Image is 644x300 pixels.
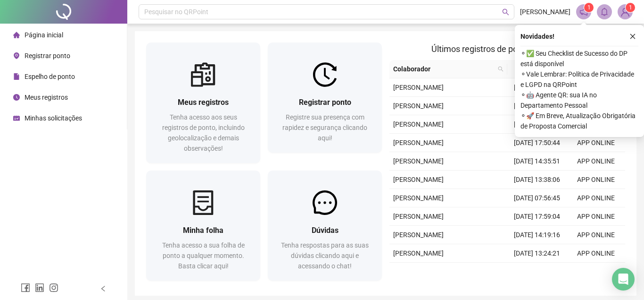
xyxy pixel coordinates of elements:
[566,226,625,244] td: APP ONLINE
[268,171,382,281] a: DúvidasTenha respostas para as suas dúvidas clicando aqui e acessando o chat!
[393,213,444,220] span: [PERSON_NAME]
[312,226,339,235] span: Dúvidas
[507,97,566,115] td: [DATE] 13:37:16
[282,113,367,142] span: Registre sua presença com rapidez e segurança clicando aqui!
[520,31,554,42] span: Novidades !
[146,171,260,281] a: Minha folhaTenha acesso a sua folha de ponto a qualquer momento. Basta clicar aqui!
[618,5,632,19] img: 58746
[507,60,566,78] th: Data/Hora
[600,8,609,16] span: bell
[507,152,566,171] td: [DATE] 14:35:51
[393,84,444,91] span: [PERSON_NAME]
[496,62,505,76] span: search
[507,263,566,281] td: [DATE] 07:55:32
[162,241,245,270] span: Tenha acesso a sua folha de ponto a qualquer momento. Basta clicar aqui!
[281,241,369,270] span: Tenha respostas para as suas dúvidas clicando aqui e acessando o chat!
[566,152,625,171] td: APP ONLINE
[183,226,223,235] span: Minha folha
[520,111,638,131] span: ⚬ 🚀 Em Breve, Atualização Obrigatória de Proposta Comercial
[566,207,625,226] td: APP ONLINE
[393,139,444,146] span: [PERSON_NAME]
[507,189,566,207] td: [DATE] 07:56:45
[579,8,588,16] span: notification
[21,283,30,292] span: facebook
[13,94,20,101] span: clock-circle
[520,7,570,17] span: [PERSON_NAME]
[520,90,638,111] span: ⚬ 🤖 Agente QR: sua IA no Departamento Pessoal
[566,263,625,281] td: APP ONLINE
[13,52,20,59] span: environment
[162,113,245,152] span: Tenha acesso aos seus registros de ponto, incluindo geolocalização e demais observações!
[13,73,20,80] span: file
[612,268,635,291] div: Open Intercom Messenger
[13,115,20,121] span: schedule
[507,78,566,97] td: [DATE] 14:35:17
[25,73,75,80] span: Espelho de ponto
[507,244,566,263] td: [DATE] 13:24:21
[146,43,260,163] a: Meus registrosTenha acesso aos seus registros de ponto, incluindo geolocalização e demais observa...
[25,114,82,122] span: Minhas solicitações
[178,98,229,107] span: Meus registros
[511,64,555,74] span: Data/Hora
[587,4,591,11] span: 1
[566,244,625,263] td: APP ONLINE
[393,120,444,128] span: [PERSON_NAME]
[393,194,444,202] span: [PERSON_NAME]
[507,207,566,226] td: [DATE] 17:59:04
[520,48,638,69] span: ⚬ ✅ Seu Checklist de Sucesso do DP está disponível
[393,102,444,110] span: [PERSON_NAME]
[393,176,444,183] span: [PERSON_NAME]
[25,31,63,39] span: Página inicial
[498,66,504,72] span: search
[393,249,444,257] span: [PERSON_NAME]
[100,285,107,292] span: left
[566,189,625,207] td: APP ONLINE
[507,226,566,244] td: [DATE] 14:19:16
[520,69,638,90] span: ⚬ Vale Lembrar: Política de Privacidade e LGPD na QRPoint
[566,134,625,152] td: APP ONLINE
[584,3,594,12] sup: 1
[507,171,566,189] td: [DATE] 13:38:06
[268,43,382,153] a: Registrar pontoRegistre sua presença com rapidez e segurança clicando aqui!
[393,64,494,74] span: Colaborador
[35,283,44,292] span: linkedin
[49,283,58,292] span: instagram
[566,171,625,189] td: APP ONLINE
[25,52,70,60] span: Registrar ponto
[13,32,20,38] span: home
[393,231,444,239] span: [PERSON_NAME]
[507,134,566,152] td: [DATE] 17:50:44
[502,9,509,16] span: search
[629,33,636,40] span: close
[626,3,635,12] sup: Atualize o seu contato no menu Meus Dados
[299,98,351,107] span: Registrar ponto
[507,115,566,134] td: [DATE] 07:56:46
[629,4,632,11] span: 1
[393,157,444,165] span: [PERSON_NAME]
[431,44,584,54] span: Últimos registros de ponto sincronizados
[25,94,68,101] span: Meus registros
